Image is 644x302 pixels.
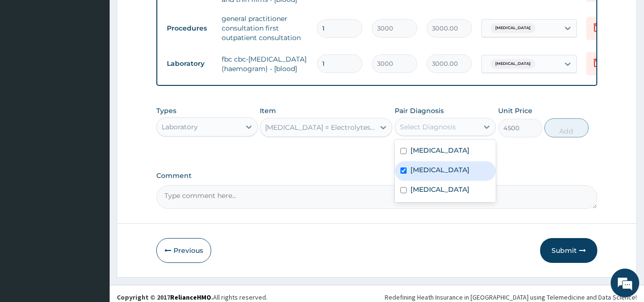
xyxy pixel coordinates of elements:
[162,122,198,132] div: Laboratory
[260,106,276,115] label: Item
[117,293,213,302] strong: Copyright © 2017 .
[156,238,211,263] button: Previous
[156,107,176,115] label: Types
[162,20,217,37] td: Procedures
[265,123,376,132] div: [MEDICAL_DATA] = Electrolytes, Bicarbonate, [MEDICAL_DATA], Creatinine
[491,23,535,33] span: [MEDICAL_DATA]
[162,55,217,73] td: Laboratory
[498,106,532,115] label: Unit Price
[540,238,597,263] button: Submit
[410,185,470,194] label: [MEDICAL_DATA]
[156,172,598,180] label: Comment
[5,201,182,234] textarea: Type your message and hit 'Enter'
[410,165,470,175] label: [MEDICAL_DATA]
[400,122,456,132] div: Select Diagnosis
[156,5,179,28] div: Minimize live chat window
[217,50,312,78] td: fbc cbc-[MEDICAL_DATA] (haemogram) - [blood]
[395,106,444,115] label: Pair Diagnosis
[410,146,470,155] label: [MEDICAL_DATA]
[385,292,637,302] div: Redefining Heath Insurance in [GEOGRAPHIC_DATA] using Telemedicine and Data Science!
[55,90,132,187] span: We're online!
[544,118,589,137] button: Add
[170,293,211,302] a: RelianceHMO
[50,53,160,66] div: Chat with us now
[491,59,535,69] span: [MEDICAL_DATA]
[217,9,312,47] td: general practitioner consultation first outpatient consultation
[18,48,39,72] img: d_794563401_company_1708531726252_794563401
